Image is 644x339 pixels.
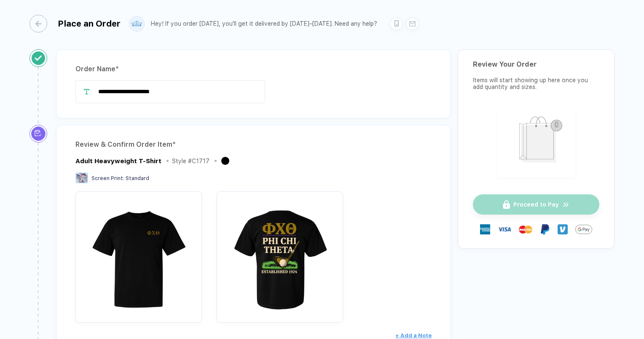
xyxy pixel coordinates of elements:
img: visa [498,223,511,236]
img: GPay [575,221,592,238]
img: user profile [129,16,144,31]
span: Screen Print : [91,175,124,181]
img: 39c98b83-4f2a-4c9a-8f91-e9308850b463_nt_back_1755353101762.jpg [221,196,339,314]
img: 39c98b83-4f2a-4c9a-8f91-e9308850b463_nt_front_1755353101756.jpg [80,196,198,314]
div: Review & Confirm Order Item [75,138,432,151]
img: Venmo [558,224,568,234]
span: + Add a Note [395,332,432,339]
span: Standard [126,175,149,181]
img: Screen Print [75,172,88,183]
img: shopping_bag.png [502,111,571,172]
img: express [480,224,490,234]
div: Style # C1717 [172,158,209,164]
img: Paypal [540,224,550,234]
img: master-card [519,223,532,236]
div: Items will start showing up here once you add quantity and sizes. [473,77,599,90]
div: Review Your Order [473,60,599,68]
div: Order Name [75,62,432,76]
div: Hey! If you order [DATE], you'll get it delivered by [DATE]–[DATE]. Need any help? [151,20,377,27]
div: Place an Order [58,19,121,29]
div: Adult Heavyweight T-Shirt [75,157,161,165]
